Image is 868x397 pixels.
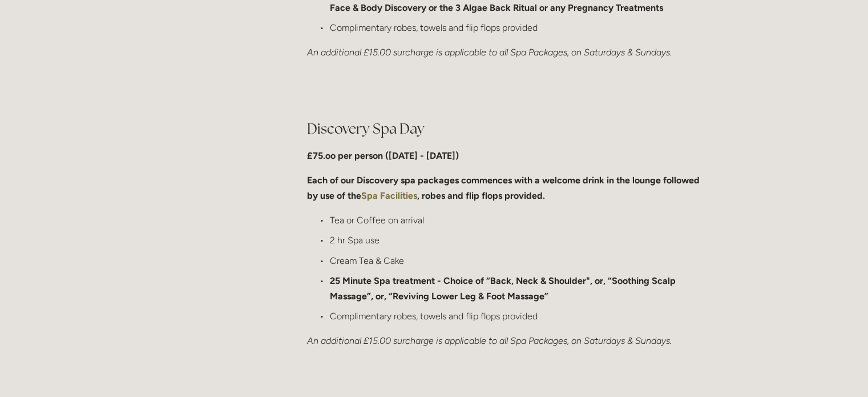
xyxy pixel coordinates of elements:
strong: 25 Minute Spa treatment - Choice of “Back, Neck & Shoulder", or, “Soothing Scalp Massage”, or, “R... [330,275,678,302]
p: Tea or Coffee on arrival [330,212,707,228]
strong: £75.oo per person ([DATE] - [DATE]) [307,150,459,161]
em: An additional £15.00 surcharge is applicable to all Spa Packages, on Saturdays & Sundays. [307,335,672,346]
strong: , robes and flip flops provided. [417,190,545,201]
em: An additional £15.00 surcharge is applicable to all Spa Packages, on Saturdays & Sundays. [307,47,672,58]
p: Cream Tea & Cake [330,253,707,268]
strong: Each of our Discovery spa packages commences with a welcome drink in the lounge followed by use o... [307,175,702,201]
h2: Discovery Spa Day [307,119,707,139]
a: Spa Facilities [361,190,417,201]
p: Complimentary robes, towels and flip flops provided [330,308,707,324]
p: Complimentary robes, towels and flip flops provided [330,20,707,35]
p: 2 hr Spa use [330,232,707,248]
